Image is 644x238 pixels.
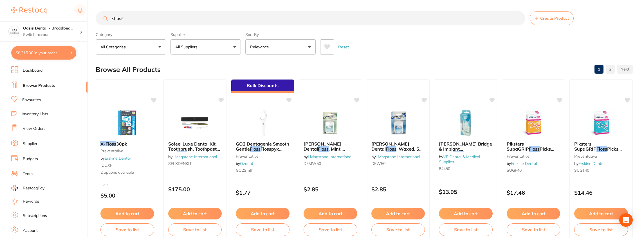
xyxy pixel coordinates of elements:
em: Floss [318,146,329,152]
p: $13.95 [439,189,493,195]
button: Relevance [245,39,316,55]
a: Budgets [23,156,38,162]
p: Relevance [250,44,271,50]
p: All Suppliers [175,44,200,50]
b: GO2 Dentagenie Smooth Gentle Floss Flosspyx Minty 36 pk [236,141,290,152]
button: Save to list [100,223,154,236]
span: 2 options available [100,170,154,175]
b: Livingstone Dental Floss, Mint, Waxed, 50 Meters per Blister Pack [304,141,357,152]
p: $5.00 [100,192,154,199]
button: Add to cart [439,208,493,219]
button: All Suppliers [170,39,241,55]
small: preventative [236,154,290,158]
button: Save to list [236,223,290,236]
a: Account [23,228,38,234]
b: Piksters SupaGRIP Floss Picks Fine 40pk BX6 [507,141,560,152]
a: View Orders [23,126,46,132]
button: Save to list [168,223,222,236]
img: Livingstone Dental Floss, Mint, Waxed, 50 Meters per Blister Pack [312,109,349,137]
a: Livingstone International [308,154,352,159]
button: Add to cart [507,208,560,219]
span: Create Product [540,16,569,21]
a: Erskine Dental [511,161,537,166]
span: by [439,154,480,164]
img: Restocq Logo [11,7,47,14]
div: Open Intercom Messenger [619,213,633,227]
span: SFLXDENKIT [168,161,192,166]
p: $175.00 [168,186,222,192]
a: Browse Products [23,83,55,89]
img: Livingstone Dental Floss, Waxed, 50 Yards per Blister Pack [380,109,416,137]
a: Suppliers [23,141,39,147]
span: by [236,161,253,166]
span: Sofeel Luxe Dental Kit, Toothbrush, Toothpaste, and [168,141,220,157]
label: Supplier [170,32,241,37]
h2: Browse All Products [96,66,161,74]
button: Add to cart [236,208,290,219]
a: Erskine Dental [578,161,604,166]
p: All Categories [100,44,128,50]
em: Floss [596,146,607,152]
a: Inventory Lists [22,111,48,117]
a: Erskine Dental [105,156,131,161]
em: Floss [250,146,261,152]
span: from [100,182,108,186]
button: Add to cart [100,208,154,219]
b: Livingstone Dental Floss, Waxed, 50 Yards per Blister Pack [371,141,425,152]
h4: Oasis Dental - Broadbeach [23,26,80,31]
p: Switch account [23,32,80,38]
img: Oasis Dental - Broadbeach [9,26,20,37]
b: Piksters SupaGRIP Floss Picks Twin 40pk BX6 [574,141,628,152]
span: Flosspyx Minty 36 pk [236,146,282,157]
p: $2.85 [371,186,425,192]
a: RestocqPay [11,185,44,191]
span: GO2Smth [236,168,253,173]
p: $1.77 [236,189,290,196]
a: Rewards [23,199,39,204]
button: Add to cart [168,208,222,219]
a: Subscriptions [23,213,47,219]
button: $8,315.00 in your order [11,46,76,60]
span: [PERSON_NAME] Bridge & Implant Dental [439,141,492,157]
span: Piksters SupaGRIP [574,141,596,152]
button: Add to cart [574,208,628,219]
span: SUGF40 [507,168,522,173]
span: by [371,154,420,159]
a: Livingstone International [172,154,217,159]
b: Sofeel Luxe Dental Kit, Toothbrush, Toothpaste, and Floss Included, Individually Packed [168,141,222,152]
a: 2 [606,64,615,75]
span: Picks Twin 40pk BX6 [574,146,622,157]
a: Restocq Logo [11,4,47,17]
span: DFW50 [371,161,385,166]
button: Add to cart [304,208,357,219]
span: 30pk [116,141,127,147]
a: Dashboard [23,68,42,73]
img: RestocqPay [11,185,18,191]
img: Sofeel Luxe Dental Kit, Toothbrush, Toothpaste, and Floss Included, Individually Packed [177,109,213,137]
b: TePe Bridge & Implant Dental Floss Pack Of 30 [439,141,493,152]
img: TePe Bridge & Implant Dental Floss Pack Of 30 [447,109,484,137]
p: $2.85 [304,186,357,192]
span: by [304,154,352,159]
span: , Waxed, 50 Yards per Blister Pack [371,146,423,157]
button: Save to list [439,223,493,236]
small: preventative [574,154,628,158]
span: Included, Individually Packed [168,151,210,162]
span: by [168,154,217,159]
p: $14.46 [574,189,628,196]
span: Pack Of 30 [464,151,488,157]
small: preventative [100,149,154,153]
span: [PERSON_NAME] Dental [304,141,342,152]
label: Sort By [245,32,316,37]
span: [PERSON_NAME] Dental [371,141,409,152]
button: Reset [336,39,351,55]
img: Piksters SupaGRIP Floss Picks Fine 40pk BX6 [515,109,552,137]
span: by [507,161,537,166]
button: Save to list [371,223,425,236]
a: VP Dental & Medical Supplies [439,154,480,164]
a: Livingstone International [376,154,420,159]
a: Favourites [22,97,41,103]
span: Picks Fine 40pk BX6 [507,146,554,157]
button: Add to cart [371,208,425,219]
button: Save to list [507,223,560,236]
